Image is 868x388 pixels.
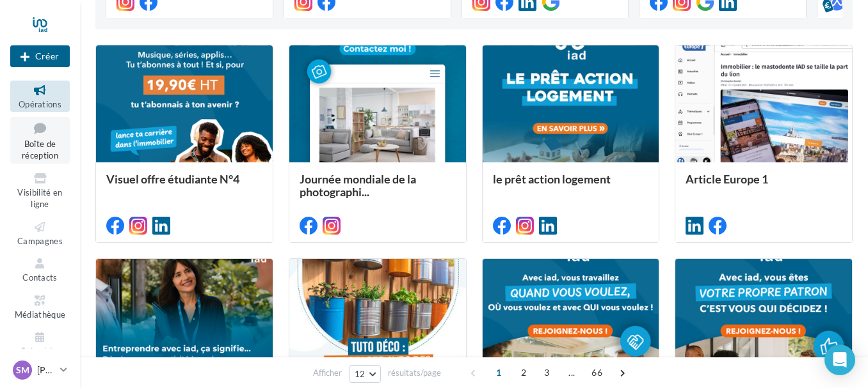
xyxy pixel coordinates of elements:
[19,99,61,109] span: Opérations
[313,367,342,379] span: Afficher
[10,117,70,164] a: Boîte de réception
[561,362,582,383] span: ...
[22,272,58,283] span: Contacts
[22,139,58,161] span: Boîte de réception
[388,367,441,379] span: résultats/page
[824,345,855,375] div: Open Intercom Messenger
[10,45,70,67] div: Nouvelle campagne
[513,362,534,383] span: 2
[17,236,63,246] span: Campagnes
[15,309,66,320] span: Médiathèque
[10,217,70,249] a: Campagnes
[586,362,607,383] span: 66
[10,45,70,67] button: Créer
[10,81,70,112] a: Opérations
[355,369,366,379] span: 12
[349,365,382,383] button: 12
[20,346,60,356] span: Calendrier
[10,358,70,382] a: SM [PERSON_NAME]
[10,327,70,359] a: Calendrier
[300,172,416,199] span: Journée mondiale de la photographi...
[536,362,557,383] span: 3
[10,254,70,285] a: Contacts
[106,172,239,186] span: Visuel offre étudiante N°4
[10,291,70,322] a: Médiathèque
[493,172,611,186] span: le prêt action logement
[686,172,768,186] span: Article Europe 1
[17,187,62,210] span: Visibilité en ligne
[10,169,70,212] a: Visibilité en ligne
[16,364,29,376] span: SM
[488,362,509,383] span: 1
[37,364,55,376] p: [PERSON_NAME]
